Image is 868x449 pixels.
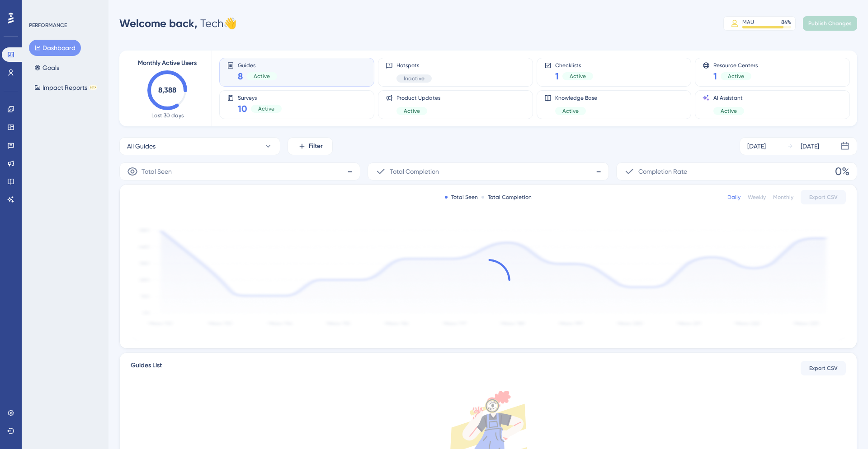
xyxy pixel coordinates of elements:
div: Weekly [748,194,766,201]
div: MAU [742,19,754,26]
span: Completion Rate [638,166,687,177]
span: Publish Changes [808,20,852,27]
button: All Guides [119,137,280,155]
text: 8,388 [158,86,176,94]
span: 1 [555,70,559,83]
span: Total Completion [390,166,439,177]
button: Filter [288,137,333,155]
div: PERFORMANCE [29,22,67,29]
span: Filter [309,141,323,152]
span: Product Updates [396,94,440,102]
button: Goals [29,60,65,76]
button: Dashboard [29,40,81,56]
span: All Guides [127,141,156,152]
span: Surveys [238,94,282,101]
button: Export CSV [801,361,846,375]
span: Last 30 days [151,112,184,119]
button: Export CSV [801,190,846,204]
span: Active [404,107,420,115]
span: Active [721,107,737,115]
span: Knowledge Base [555,94,597,102]
div: Tech 👋 [119,16,237,31]
div: 84 % [781,19,791,26]
div: BETA [89,85,97,90]
span: Active [570,73,586,80]
span: AI Assistant [713,94,744,102]
span: Total Seen [142,166,172,177]
span: Guides List [131,360,162,376]
span: 0% [835,164,849,179]
span: Checklists [555,62,593,68]
span: Monthly Active Users [138,58,197,69]
button: Publish Changes [803,16,857,31]
span: Resource Centers [713,62,758,68]
span: Welcome back, [119,17,198,30]
span: Guides [238,62,277,68]
span: Inactive [404,75,425,82]
button: Impact ReportsBETA [29,79,103,96]
span: Active [258,105,274,112]
div: Total Completion [481,194,532,201]
div: Daily [727,194,741,201]
div: Total Seen [445,194,478,201]
span: 10 [238,102,247,115]
span: Active [254,73,270,80]
span: Active [562,107,579,115]
span: Export CSV [809,194,838,201]
span: Hotspots [396,62,432,69]
span: 1 [713,70,717,83]
div: [DATE] [747,141,766,152]
span: Export CSV [809,365,838,372]
div: [DATE] [801,141,819,152]
span: - [596,164,601,179]
span: - [347,164,353,179]
div: Monthly [773,194,793,201]
span: Active [728,73,744,80]
span: 8 [238,70,243,83]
